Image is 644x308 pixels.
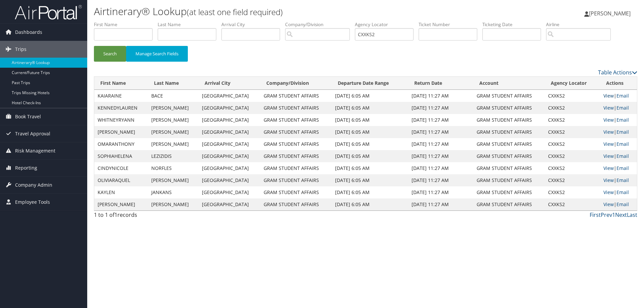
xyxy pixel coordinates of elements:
th: Return Date: activate to sort column ascending [408,77,473,90]
td: LEZIZIDIS [148,150,199,162]
td: CXXKS2 [545,138,600,150]
label: Arrival City [221,21,285,28]
td: CXXKS2 [545,186,600,198]
label: Agency Locator [355,21,419,28]
td: GRAM STUDENT AFFAIRS [473,102,545,114]
td: CXXKS2 [545,114,600,126]
a: View [603,105,614,111]
a: Email [616,177,629,183]
a: View [603,177,614,183]
td: [GEOGRAPHIC_DATA] [199,174,260,186]
td: CINDYNICOLE [94,162,148,174]
a: Next [615,211,627,219]
a: Prev [601,211,612,219]
td: NORFLES [148,162,199,174]
th: Agency Locator: activate to sort column ascending [545,77,600,90]
span: Reporting [15,160,37,176]
td: [DATE] 11:27 AM [408,162,473,174]
label: Last Name [158,21,221,28]
td: [DATE] 11:27 AM [408,174,473,186]
td: [PERSON_NAME] [148,198,199,210]
td: GRAM STUDENT AFFAIRS [473,126,545,138]
span: Book Travel [15,108,41,125]
td: GRAM STUDENT AFFAIRS [260,150,332,162]
td: [DATE] 11:27 AM [408,90,473,102]
img: airportal-logo.png [15,4,82,20]
a: Table Actions [598,69,637,76]
th: Departure Date Range: activate to sort column ascending [332,77,408,90]
span: Company Admin [15,177,52,193]
a: View [603,129,614,135]
a: Email [616,165,629,171]
td: [DATE] 11:27 AM [408,150,473,162]
td: OMARANTHONY [94,138,148,150]
td: [PERSON_NAME] [148,102,199,114]
span: Travel Approval [15,125,50,142]
td: [PERSON_NAME] [148,138,199,150]
th: Actions [600,77,637,90]
td: GRAM STUDENT AFFAIRS [473,138,545,150]
a: First [590,211,601,219]
div: 1 to 1 of records [94,211,222,222]
td: | [600,150,637,162]
td: SOPHIAHELENA [94,150,148,162]
td: CXXKS2 [545,126,600,138]
a: Email [616,189,629,195]
td: GRAM STUDENT AFFAIRS [260,102,332,114]
td: [DATE] 6:05 AM [332,162,408,174]
td: [GEOGRAPHIC_DATA] [199,102,260,114]
td: GRAM STUDENT AFFAIRS [473,162,545,174]
a: View [603,141,614,147]
td: | [600,138,637,150]
td: CXXKS2 [545,198,600,210]
td: | [600,102,637,114]
td: GRAM STUDENT AFFAIRS [260,126,332,138]
td: | [600,90,637,102]
td: GRAM STUDENT AFFAIRS [260,138,332,150]
a: View [603,93,614,99]
a: [PERSON_NAME] [584,3,637,23]
td: [DATE] 11:27 AM [408,126,473,138]
a: Email [616,141,629,147]
label: First Name [94,21,158,28]
td: GRAM STUDENT AFFAIRS [260,90,332,102]
a: Email [616,93,629,99]
th: Last Name: activate to sort column ascending [148,77,199,90]
td: CXXKS2 [545,102,600,114]
td: | [600,186,637,198]
td: [PERSON_NAME] [148,114,199,126]
td: CXXKS2 [545,150,600,162]
td: [DATE] 6:05 AM [332,138,408,150]
a: Email [616,201,629,207]
td: JANKANS [148,186,199,198]
td: OLIVIARAQUEL [94,174,148,186]
td: KAIARAINE [94,90,148,102]
td: [GEOGRAPHIC_DATA] [199,138,260,150]
td: KENNEDYLAUREN [94,102,148,114]
td: GRAM STUDENT AFFAIRS [260,174,332,186]
td: | [600,174,637,186]
td: WHITNEYRYANN [94,114,148,126]
label: Ticket Number [419,21,482,28]
td: CXXKS2 [545,162,600,174]
a: Last [627,211,637,219]
button: Search [94,46,126,62]
td: [GEOGRAPHIC_DATA] [199,150,260,162]
td: [DATE] 6:05 AM [332,114,408,126]
td: [DATE] 6:05 AM [332,174,408,186]
a: View [603,165,614,171]
td: | [600,162,637,174]
td: | [600,114,637,126]
a: Email [616,105,629,111]
td: [DATE] 11:27 AM [408,198,473,210]
a: View [603,201,614,207]
td: [DATE] 6:05 AM [332,102,408,114]
th: Account: activate to sort column ascending [473,77,545,90]
td: GRAM STUDENT AFFAIRS [260,186,332,198]
span: Risk Management [15,142,55,159]
td: GRAM STUDENT AFFAIRS [260,162,332,174]
td: CXXKS2 [545,90,600,102]
th: Company/Division [260,77,332,90]
td: GRAM STUDENT AFFAIRS [473,174,545,186]
h1: Airtinerary® Lookup [94,4,456,18]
